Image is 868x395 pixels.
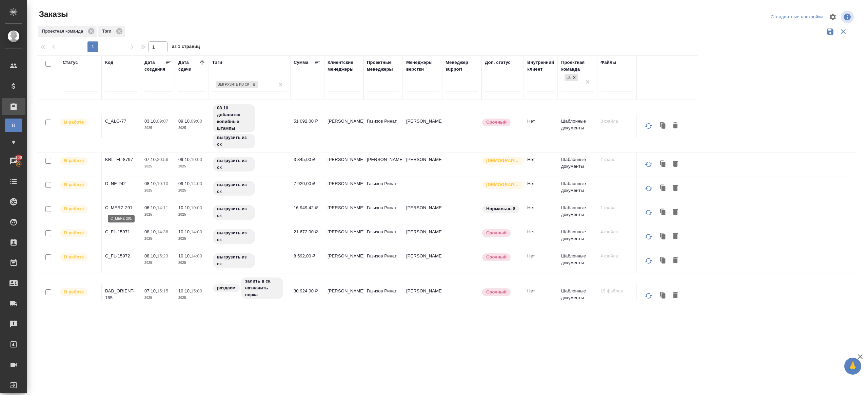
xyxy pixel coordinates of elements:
p: В работе [64,205,84,212]
p: 3 файла [600,118,633,125]
div: Выставляет ПМ после принятия заказа от КМа [59,229,98,238]
p: 09.10, [178,157,191,162]
button: Обновить [640,229,657,245]
div: выгрузить из ск [212,156,287,172]
p: В работе [64,230,84,236]
p: 2025 [178,125,205,131]
p: [DEMOGRAPHIC_DATA] [486,181,520,188]
p: 20:56 [157,157,168,162]
div: Сумма [294,59,308,66]
p: 14:00 [191,181,202,186]
td: [PERSON_NAME] [324,177,363,201]
td: Шаблонные документы [558,284,597,308]
p: В работе [64,157,84,164]
span: Ф [8,139,19,146]
p: KRL_FL-8797 [105,156,138,163]
p: 07.10, [144,157,157,162]
td: Шаблонные документы [558,201,597,225]
td: Шаблонные документы [558,225,597,249]
button: Удалить [670,182,681,195]
span: В [8,122,19,129]
button: Сохранить фильтры [824,25,837,38]
td: 7 920,00 ₽ [290,177,324,201]
div: Выставляет ПМ после принятия заказа от КМа [59,253,98,262]
div: Статус по умолчанию для стандартных заказов [481,204,520,214]
p: выгрузить из ск [217,254,251,267]
button: Обновить [640,204,657,221]
button: Удалить [670,230,681,243]
button: Клонировать [657,254,670,267]
p: 2025 [144,294,172,301]
div: Менеджеры верстки [406,59,439,73]
div: Выставляется автоматически для первых 3 заказов нового контактного лица. Особое внимание [481,180,520,190]
div: Выставляет ПМ после принятия заказа от КМа [59,180,98,190]
p: Нет [527,118,554,125]
div: Выставляется автоматически, если на указанный объем услуг необходимо больше времени в стандартном... [481,229,520,238]
td: Газизов Ринат [363,177,403,201]
div: Шаблонные документы [565,74,571,81]
td: Шаблонные документы [558,249,597,273]
div: split button [769,12,825,22]
p: 2025 [178,163,205,170]
button: Обновить [640,253,657,269]
button: Обновить [640,156,657,173]
button: Удалить [670,206,681,219]
p: Нет [527,156,554,163]
p: выгрузить из ск [217,157,251,171]
p: [PERSON_NAME] [406,156,439,163]
p: В работе [64,119,84,126]
p: 10:00 [191,157,202,162]
p: 09.10, [178,119,191,124]
p: выгрузить из ск [217,134,251,148]
div: Выставляется автоматически, если на указанный объем услуг необходимо больше времени в стандартном... [481,288,520,297]
p: 2025 [178,211,205,218]
div: Статус [63,59,78,66]
p: 14:36 [157,229,168,234]
p: Нет [527,204,554,211]
span: Заказы [37,9,68,20]
div: Выставляется автоматически, если на указанный объем услуг необходимо больше времени в стандартном... [481,118,520,127]
p: Нет [527,229,554,235]
button: 🙏 [844,358,861,375]
p: В работе [64,181,84,188]
button: Клонировать [657,206,670,219]
td: Газизов Ринат [363,114,403,138]
div: Дата сдачи [178,59,199,73]
p: 08.10, [144,253,157,258]
p: 2025 [144,125,172,131]
td: [PERSON_NAME] [324,201,363,225]
td: 51 092,00 ₽ [290,114,324,138]
p: C_ALG-77 [105,118,138,125]
p: 2025 [144,211,172,218]
p: Нет [527,288,554,294]
div: Выставляется автоматически, если на указанный объем услуг необходимо больше времени в стандартном... [481,253,520,262]
p: В работе [64,254,84,261]
button: Обновить [640,118,657,134]
p: BAB_ORIENT-165 [105,288,138,301]
p: Срочный [486,119,507,126]
p: Проектная команда [42,28,85,35]
td: Шаблонные документы [558,114,597,138]
p: 15:23 [157,253,168,258]
p: C_MERZ-291 [105,204,138,211]
td: 16 949,42 ₽ [290,201,324,225]
div: Проектная команда [38,26,97,37]
td: Газизов Ринат [363,225,403,249]
div: Проектные менеджеры [367,59,399,73]
p: 10.10, [178,253,191,258]
td: Шаблонные документы [558,153,597,177]
p: Нет [527,253,554,259]
div: Дата создания [144,59,165,73]
td: 8 592,00 ₽ [290,249,324,273]
p: 2025 [144,163,172,170]
div: Файлы [600,59,616,66]
span: 100 [11,154,26,161]
button: Клонировать [657,158,670,171]
span: Настроить таблицу [825,9,841,25]
span: Посмотреть информацию [841,11,855,23]
div: Доп. статус [485,59,511,66]
td: [PERSON_NAME] [324,284,363,308]
p: 08.10, [144,229,157,234]
p: 2025 [178,235,205,242]
div: Выставляется автоматически для первых 3 заказов нового контактного лица. Особое внимание [481,156,520,165]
